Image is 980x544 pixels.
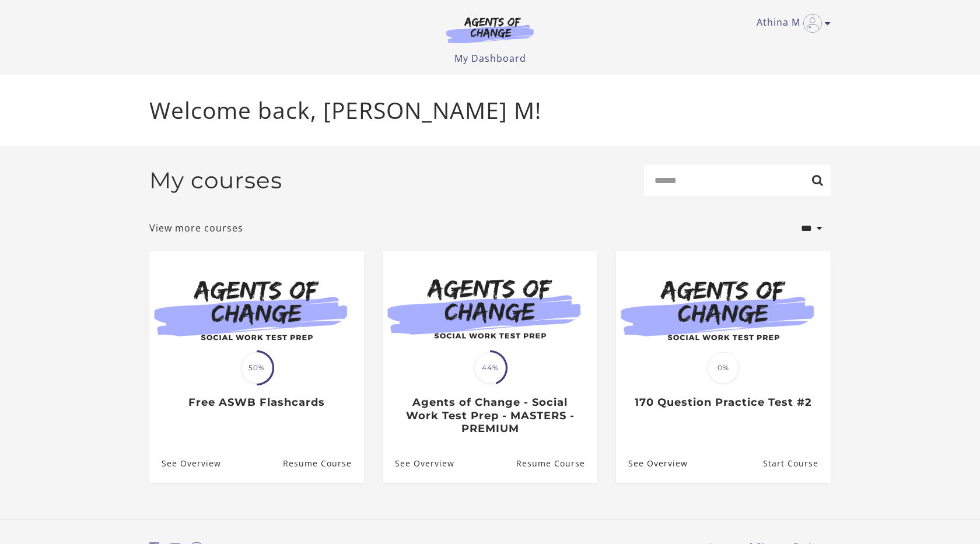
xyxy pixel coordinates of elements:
[395,396,584,436] h3: Agents of Change - Social Work Test Prep - MASTERS - PREMIUM
[516,444,597,482] a: Agents of Change - Social Work Test Prep - MASTERS - PREMIUM: Resume Course
[149,221,243,235] a: View more courses
[757,14,825,33] a: Toggle menu
[454,52,526,65] a: My Dashboard
[149,444,221,482] a: Free ASWB Flashcards: See Overview
[283,444,364,482] a: Free ASWB Flashcards: Resume Course
[162,396,351,409] h3: Free ASWB Flashcards
[149,93,831,128] p: Welcome back, [PERSON_NAME] M!
[628,396,818,409] h3: 170 Question Practice Test #2
[383,444,454,482] a: Agents of Change - Social Work Test Prep - MASTERS - PREMIUM: See Overview
[763,444,831,482] a: 170 Question Practice Test #2: Resume Course
[708,352,739,384] span: 0%
[434,16,546,43] img: Agents of Change Logo
[241,352,272,384] span: 50%
[616,444,688,482] a: 170 Question Practice Test #2: See Overview
[149,167,282,194] h2: My courses
[474,352,506,384] span: 44%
